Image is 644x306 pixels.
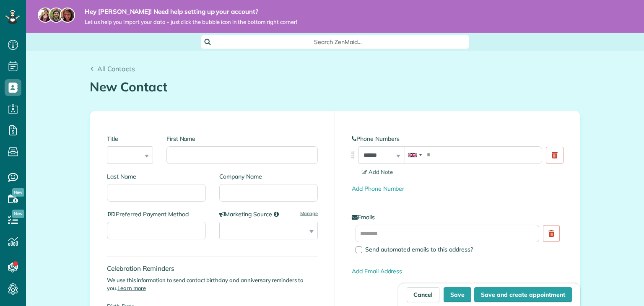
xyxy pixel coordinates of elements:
label: First Name [166,135,318,143]
span: New [12,188,24,197]
a: Manage [300,210,318,217]
span: New [12,210,24,218]
h1: New Contact [90,80,580,94]
strong: Hey [PERSON_NAME]! Need help setting up your account? [85,8,297,16]
span: Add Note [362,169,393,175]
label: Marketing Source [219,210,318,218]
label: Preferred Payment Method [107,210,206,218]
button: Save and create appointment [474,287,572,302]
label: Title [107,135,153,143]
a: All Contacts [90,64,135,74]
span: Send automated emails to this address? [365,246,473,253]
p: We use this information to send contact birthday and anniversary reminders to you. [107,276,318,292]
h4: Celebration Reminders [107,265,318,272]
a: Learn more [117,285,146,291]
label: Company Name [219,172,318,181]
img: michelle-19f622bdf1676172e81f8f8fba1fb50e276960ebfe0243fe18214015130c80e4.jpg [60,8,75,23]
img: jorge-587dff0eeaa6aab1f244e6dc62b8924c3b6ad411094392a53c71c6c4a576187d.jpg [49,8,64,23]
a: Add Email Address [352,267,402,275]
img: maria-72a9807cf96188c08ef61303f053569d2e2a8a1cde33d635c8a3ac13582a053d.jpg [38,8,53,23]
button: Save [444,287,471,302]
label: Emails [352,213,563,221]
label: Last Name [107,172,206,181]
div: United Kingdom: +44 [405,147,424,163]
span: All Contacts [97,65,135,73]
label: Phone Numbers [352,135,563,143]
img: drag_indicator-119b368615184ecde3eda3c64c821f6cf29d3e2b97b89ee44bc31753036683e5.png [348,150,357,159]
a: Add Phone Number [352,185,404,192]
span: Let us help you import your data - just click the bubble icon in the bottom right corner! [85,18,297,26]
a: Cancel [407,287,439,302]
